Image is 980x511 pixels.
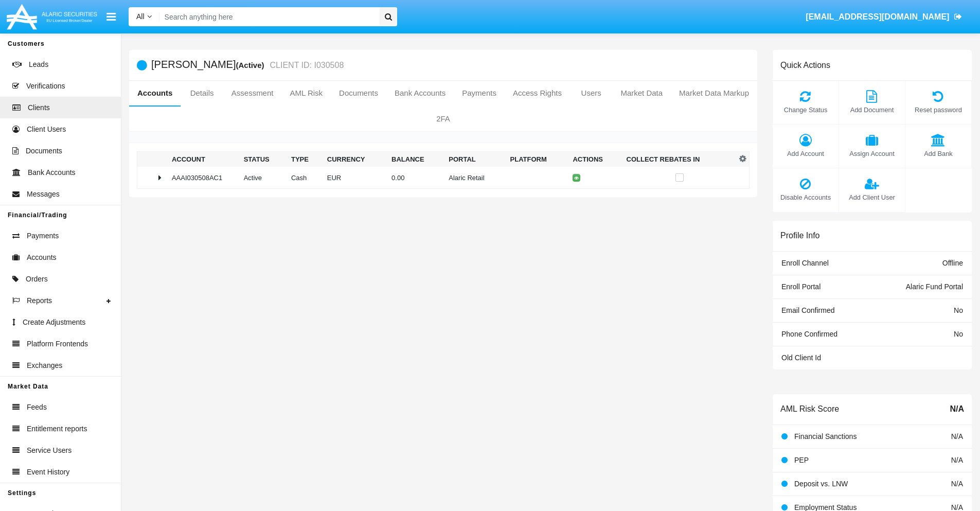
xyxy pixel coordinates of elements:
span: Platform Frontends [27,339,88,349]
span: N/A [951,432,963,440]
a: Details [181,81,223,105]
span: Add Client User [844,192,900,202]
td: Cash [287,167,323,189]
span: Email Confirmed [781,306,834,314]
th: Collect Rebates In [622,152,737,167]
span: Phone Confirmed [781,330,838,338]
input: Search [159,7,376,26]
span: All [136,12,145,21]
a: All [129,11,159,22]
th: Platform [506,152,569,167]
th: Type [287,152,323,167]
a: Documents [331,81,386,105]
span: Create Adjustments [23,317,85,328]
span: Payments [27,231,59,241]
th: Status [240,152,287,167]
h6: Profile Info [780,231,819,240]
small: CLIENT ID: I030508 [268,61,344,69]
th: Portal [444,152,506,167]
span: Add Document [844,105,900,115]
span: Change Status [778,105,833,115]
span: Orders [26,274,48,285]
a: Market Data [612,81,671,105]
a: Bank Accounts [386,81,454,105]
td: EUR [323,167,387,189]
span: Deposit vs. LNW [794,480,848,488]
a: 2FA [129,107,757,131]
span: PEP [794,456,809,464]
a: Users [570,81,612,105]
span: Add Bank [911,149,966,158]
a: Access Rights [505,81,570,105]
th: Account [168,152,240,167]
td: AAAI030508AC1 [168,167,240,189]
span: N/A [951,480,963,488]
h6: Quick Actions [780,60,830,70]
a: Payments [454,81,505,105]
td: Alaric Retail [444,167,506,189]
span: [EMAIL_ADDRESS][DOMAIN_NAME] [806,12,949,21]
span: Offline [942,259,963,267]
span: N/A [951,456,963,464]
td: 0.00 [387,167,444,189]
h6: AML Risk Score [780,404,839,414]
span: No [954,306,963,314]
img: Logo image [5,2,99,32]
span: Event History [27,467,69,478]
span: Service Users [27,445,72,456]
th: Balance [387,152,444,167]
span: Financial Sanctions [794,432,857,440]
a: AML Risk [281,81,331,105]
span: Enroll Portal [781,283,821,291]
span: Exchanges [27,360,62,371]
span: Verifications [26,81,65,92]
span: Feeds [27,402,47,413]
td: Active [240,167,287,189]
span: Add Account [778,149,833,158]
span: Clients [28,102,50,113]
span: Documents [26,146,62,156]
span: Accounts [27,252,57,263]
div: (Active) [236,59,267,71]
span: Alaric Fund Portal [906,283,963,291]
span: Client Users [27,124,66,135]
span: Bank Accounts [28,167,76,178]
span: Leads [29,59,48,70]
span: Assign Account [844,149,900,158]
th: Currency [323,152,387,167]
h5: [PERSON_NAME] [151,59,344,71]
span: Disable Accounts [778,192,833,202]
span: N/A [950,403,964,415]
span: No [954,330,963,338]
a: Market Data Markup [671,81,757,105]
a: Accounts [129,81,181,105]
span: Reset password [911,105,966,115]
a: [EMAIL_ADDRESS][DOMAIN_NAME] [801,3,967,31]
th: Actions [568,152,622,167]
span: Reports [27,295,52,306]
span: Enroll Channel [781,259,829,267]
a: Assessment [223,81,282,105]
span: Old Client Id [781,354,821,362]
span: Messages [27,189,60,200]
span: Entitlement reports [27,424,87,434]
